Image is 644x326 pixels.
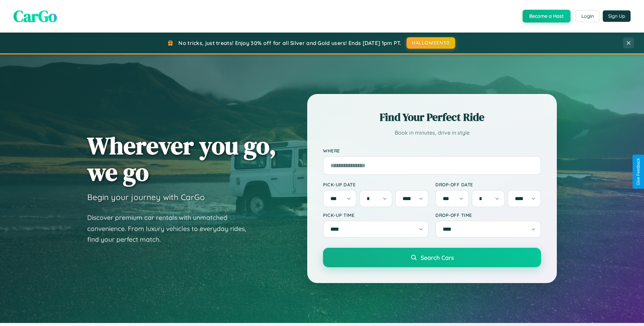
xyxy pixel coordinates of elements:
[523,10,571,22] button: Become a Host
[323,182,429,187] label: Pick-up Date
[13,5,57,27] span: CarGo
[435,182,541,187] label: Drop-off Date
[323,212,429,218] label: Pick-up Time
[178,40,401,46] span: No tricks, just treats! Enjoy 30% off for all Silver and Gold users! Ends [DATE] 1pm PT.
[636,158,641,185] div: Give Feedback
[87,212,255,245] p: Discover premium car rentals with unmatched convenience. From luxury vehicles to everyday rides, ...
[87,132,276,185] h1: Wherever you go, we go
[323,110,541,125] h2: Find Your Perfect Ride
[576,10,599,22] button: Login
[323,128,541,138] p: Book in minutes, drive in style
[407,37,455,49] button: HALLOWEEN30
[421,254,454,261] span: Search Cars
[323,248,541,267] button: Search Cars
[435,212,541,218] label: Drop-off Time
[323,148,541,153] label: Where
[87,192,205,202] h3: Begin your journey with CarGo
[603,10,631,22] button: Sign Up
